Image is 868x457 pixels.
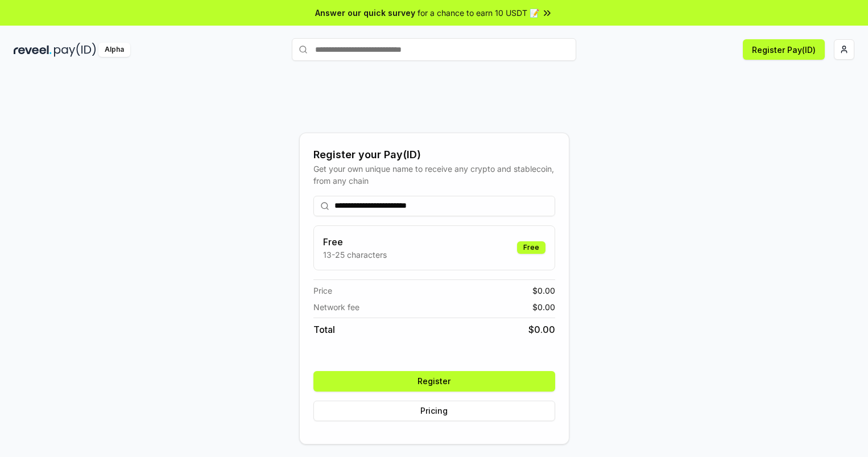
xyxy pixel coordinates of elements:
[313,323,335,336] span: Total
[323,249,387,261] p: 13-25 characters
[313,147,555,163] div: Register your Pay(ID)
[54,43,96,57] img: pay_id
[313,163,555,187] div: Get your own unique name to receive any crypto and stablecoin, from any chain
[313,285,332,297] span: Price
[418,7,539,19] span: for a chance to earn 10 USDT 📝
[323,235,387,249] h3: Free
[313,371,555,392] button: Register
[743,39,825,60] button: Register Pay(ID)
[532,285,555,297] span: $ 0.00
[528,323,555,336] span: $ 0.00
[517,241,545,254] div: Free
[14,43,52,57] img: reveel_dark
[313,301,359,313] span: Network fee
[313,401,555,421] button: Pricing
[532,301,555,313] span: $ 0.00
[98,43,130,57] div: Alpha
[315,7,415,19] span: Answer our quick survey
